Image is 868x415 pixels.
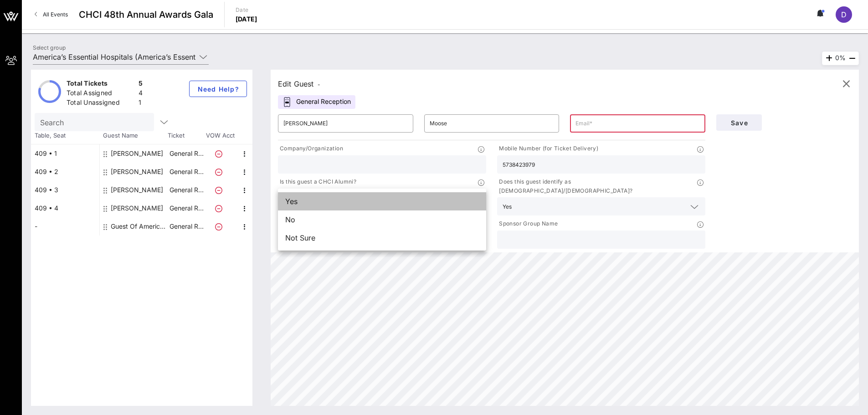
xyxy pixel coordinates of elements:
p: Sponsor Group Name [497,219,558,229]
input: Last Name* [430,116,554,131]
span: VOW Acct [204,131,236,140]
p: General R… [168,199,205,217]
div: Yes [497,197,705,215]
div: Total Assigned [67,88,135,100]
div: Total Tickets [67,79,135,90]
a: All Events [29,7,73,22]
div: No [278,210,486,229]
span: Table, Seat [31,131,99,140]
p: Does this guest identify as [DEMOGRAPHIC_DATA]/[DEMOGRAPHIC_DATA]? [497,177,697,195]
span: Save [724,119,755,127]
div: 5 [139,79,143,90]
div: 4 [139,88,143,100]
p: Is this guest a CHCI Alumni? [278,177,356,187]
div: Julia Grady [111,144,163,163]
label: Select group [33,44,66,51]
div: - [31,217,99,236]
div: 409 • 2 [31,163,99,181]
div: 409 • 1 [31,144,99,163]
input: First Name* [283,116,408,131]
button: Save [716,114,762,131]
div: Guest Of America’s Essential Hospitals [111,217,168,236]
p: General R… [168,163,205,181]
span: - [318,81,320,88]
p: General R… [168,144,205,163]
div: 409 • 3 [31,181,99,199]
div: General Reception [278,95,355,109]
div: Daniel Jones [111,199,163,217]
div: Not Sure [278,229,486,247]
div: Greg Jusino [111,181,163,199]
span: Need Help? [197,85,239,93]
p: Mobile Number (for Ticket Delivery) [497,144,598,154]
p: General R… [168,217,205,236]
div: D [836,6,852,23]
span: Guest Name [99,131,168,140]
span: Ticket [168,131,204,140]
span: CHCI 48th Annual Awards Gala [79,8,213,21]
button: Need Help? [189,81,247,97]
p: Company/Organization [278,144,343,154]
input: Email* [575,116,700,131]
div: Edit Guest [278,77,320,90]
p: General R… [168,181,205,199]
p: [DATE] [236,15,257,24]
div: Nicole McLaren [111,163,163,181]
div: 1 [139,98,143,109]
div: 0% [822,51,859,65]
div: Total Unassigned [67,98,135,109]
div: Yes [278,192,486,210]
span: D [841,10,847,19]
div: Yes [503,204,512,210]
div: 409 • 4 [31,199,99,217]
p: Date [236,5,257,15]
span: All Events [43,11,68,18]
